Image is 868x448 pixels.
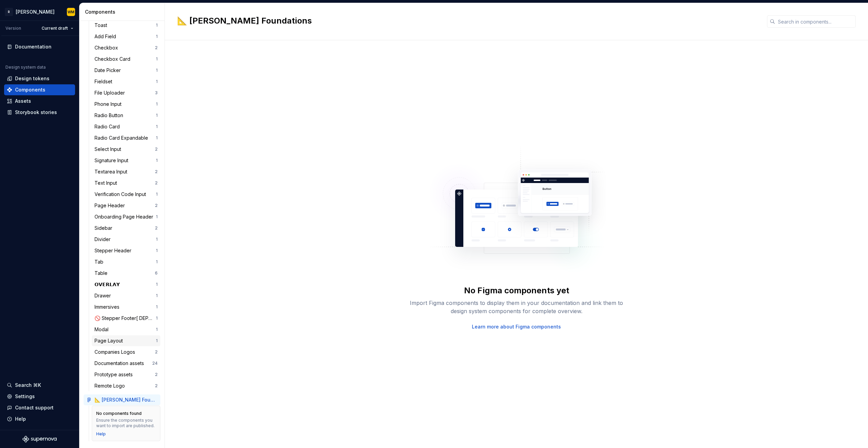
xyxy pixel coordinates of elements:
[156,68,158,73] div: 1
[92,324,160,335] a: Modal1
[92,234,160,245] a: Divider1
[68,9,74,15] div: WM
[92,211,160,222] a: Onboarding Page Header1
[155,372,158,377] div: 2
[95,292,114,299] div: Drawer
[156,282,158,287] div: 1
[4,414,75,424] button: Help
[155,225,158,231] div: 2
[15,404,54,411] div: Contact support
[155,169,158,174] div: 2
[156,327,158,332] div: 1
[92,268,160,279] a: Table6
[95,123,122,130] div: Radio Card
[156,101,158,107] div: 1
[42,26,68,31] span: Current draft
[92,54,160,65] a: Checkbox Card1
[4,402,75,413] button: Contact support
[95,371,135,378] div: Prototype assets
[156,113,158,118] div: 1
[15,75,49,82] div: Design tokens
[92,87,160,98] a: File Uploader3
[92,20,160,31] a: Toast1
[15,416,26,422] div: Help
[92,155,160,166] a: Signature Input1
[155,270,158,276] div: 6
[96,418,156,429] div: Ensure the components you want to import are published.
[92,290,160,301] a: Drawer1
[156,79,158,84] div: 1
[96,411,142,416] div: No components found
[156,23,158,28] div: 1
[92,335,160,346] a: Page Layout1
[92,256,160,267] a: Tab1
[39,24,76,33] button: Current draft
[155,203,158,208] div: 2
[5,8,13,16] div: R
[15,382,41,389] div: Search ⌘K
[95,22,110,29] div: Toast
[95,304,122,310] div: Immersives
[155,383,158,389] div: 2
[96,431,106,437] a: Help
[156,158,158,163] div: 1
[95,258,106,265] div: Tab
[472,323,561,330] a: Learn more about Figma components
[92,369,160,380] a: Prototype assets2
[156,293,158,298] div: 1
[95,281,122,288] div: 𝗢𝗩𝗘𝗥𝗟𝗔𝗬
[92,200,160,211] a: Page Header2
[407,299,626,315] div: Import Figma components to display them in your documentation and link them to design system comp...
[95,326,111,333] div: Modal
[4,73,75,84] a: Design tokens
[15,109,57,116] div: Storybook stories
[85,9,162,15] div: Components
[92,110,160,121] a: Radio Button1
[95,225,115,232] div: Sidebar
[95,89,128,96] div: File Uploader
[95,236,113,243] div: Divider
[15,86,45,93] div: Components
[464,285,569,296] div: No Figma components yet
[15,98,31,104] div: Assets
[155,45,158,51] div: 2
[95,191,149,198] div: Verification Code Input
[92,223,160,234] a: Sidebar2
[4,84,75,95] a: Components
[156,237,158,242] div: 1
[152,361,158,366] div: 24
[155,180,158,186] div: 2
[177,15,759,26] h2: 📐 [PERSON_NAME] Foundations
[92,358,160,369] a: Documentation assets24
[156,56,158,62] div: 1
[1,4,78,19] button: R[PERSON_NAME]WM
[4,96,75,107] a: Assets
[92,245,160,256] a: Stepper Header1
[155,90,158,96] div: 3
[92,31,160,42] a: Add Field1
[5,65,46,70] div: Design system data
[92,65,160,76] a: Date Picker1
[95,180,120,186] div: Text Input
[95,112,126,119] div: Radio Button
[95,157,131,164] div: Signature Input
[92,302,160,312] a: Immersives1
[95,270,110,277] div: Table
[156,124,158,129] div: 1
[92,99,160,110] a: Phone Input1
[95,349,138,355] div: Companies Logos
[92,178,160,188] a: Text Input2
[156,338,158,344] div: 1
[16,9,55,15] div: [PERSON_NAME]
[95,315,156,322] div: 🚫 Stepper Footer[ DEPRECATED]
[95,396,158,403] div: 📐 [PERSON_NAME] Foundations
[4,391,75,402] a: Settings
[155,349,158,355] div: 2
[95,33,119,40] div: Add Field
[92,347,160,358] a: Companies Logos2
[23,436,57,443] a: Supernova Logo
[92,121,160,132] a: Radio Card1
[156,214,158,220] div: 1
[92,166,160,177] a: Textarea Input2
